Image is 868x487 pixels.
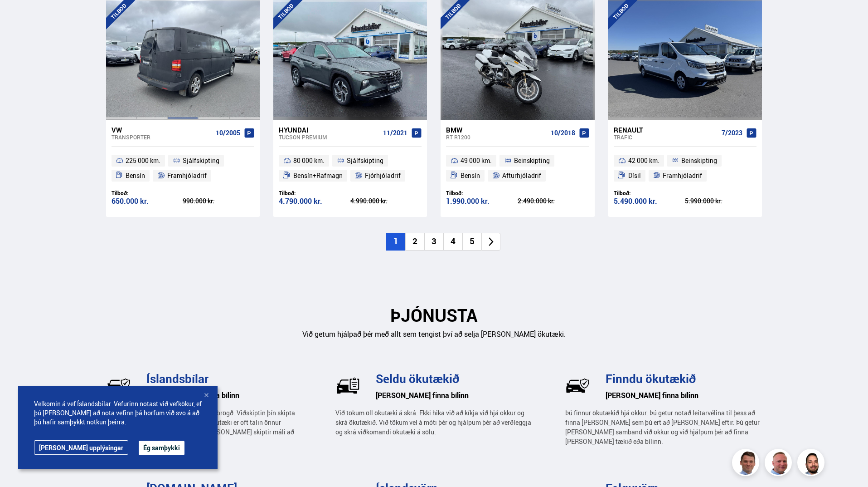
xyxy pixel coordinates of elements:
[365,170,401,181] span: Fjórhjóladrif
[766,450,793,477] img: siFngHWaQ9KaOqBr.png
[461,155,492,166] span: 49 000 km.
[446,134,547,140] div: RT R1200
[424,233,443,251] li: 3
[112,190,183,197] div: Tilboð:
[112,126,212,134] div: VW
[446,190,518,197] div: Tilboð:
[293,155,325,166] span: 80 000 km.
[183,198,254,204] div: 990.000 kr.
[126,170,145,181] span: Bensín
[146,372,303,385] h3: Íslandsbílar
[146,389,303,402] h6: [PERSON_NAME] finna bílinn
[279,190,350,197] div: Tilboð:
[106,373,131,398] img: wj-tEQaV63q7uWzm.svg
[273,120,427,217] a: Hyundai Tucson PREMIUM 11/2021 80 000 km. Sjálfskipting Bensín+Rafmagn Fjórhjóladrif Tilboð: 4.79...
[376,372,532,385] h3: Seldu ökutækið
[446,126,547,134] div: BMW
[518,198,589,204] div: 2.490.000 kr.
[405,233,424,251] li: 2
[443,233,462,251] li: 4
[106,329,762,339] p: Við getum hjálpað þér með allt sem tengist því að selja [PERSON_NAME] ökutæki.
[685,198,756,204] div: 5.990.000 kr.
[335,408,532,437] p: Við tökum öll ökutæki á skrá. Ekki hika við að kíkja við hjá okkur og skrá ökutækið. Við tökum ve...
[565,373,590,398] img: BkM1h9GEeccOPUq4.svg
[663,170,702,181] span: Framhjóladrif
[139,441,184,455] button: Ég samþykki
[279,134,379,140] div: Tucson PREMIUM
[606,372,762,385] h3: Finndu ökutækið
[514,155,550,166] span: Beinskipting
[376,389,532,402] h6: [PERSON_NAME] finna bílinn
[614,126,718,134] div: Renault
[7,4,34,31] button: Open LiveChat chat widget
[167,170,207,181] span: Framhjóladrif
[386,233,405,251] li: 1
[614,197,685,205] div: 5.490.000 kr.
[614,190,685,197] div: Tilboð:
[628,155,659,166] span: 42 000 km.
[502,170,541,181] span: Afturhjóladrif
[279,197,350,205] div: 4.790.000 kr.
[112,134,212,140] div: Transporter
[606,389,762,402] h6: [PERSON_NAME] finna bílinn
[461,170,480,181] span: Bensín
[614,134,718,140] div: Trafic
[106,120,260,217] a: VW Transporter 10/2005 225 000 km. Sjálfskipting Bensín Framhjóladrif Tilboð: 650.000 kr. 990.000...
[799,450,826,477] img: nhp88E3Fdnt1Opn2.png
[34,399,202,427] span: Velkomin á vef Íslandsbílar. Vefurinn notast við vefkökur, ef þú [PERSON_NAME] að nota vefinn þá ...
[383,129,407,137] span: 11/2021
[350,198,422,204] div: 4.990.000 kr.
[722,129,742,137] span: 7/2023
[279,126,379,134] div: Hyundai
[628,170,641,181] span: Dísil
[565,408,762,446] p: Þú finnur ökutækið hjá okkur. Þú getur notað leitarvélina til þess að finna [PERSON_NAME] sem þú ...
[216,129,240,137] span: 10/2005
[293,170,343,181] span: Bensín+Rafmagn
[106,305,762,325] h2: ÞJÓNUSTA
[462,233,481,251] li: 5
[335,373,360,398] img: U-P77hVsr2UxK2Mi.svg
[34,440,128,455] a: [PERSON_NAME] upplýsingar
[347,155,383,166] span: Sjálfskipting
[112,197,183,205] div: 650.000 kr.
[551,129,575,137] span: 10/2018
[681,155,717,166] span: Beinskipting
[733,450,761,477] img: FbJEzSuNWCJXmdc-.webp
[608,120,762,217] a: Renault Trafic 7/2023 42 000 km. Beinskipting Dísil Framhjóladrif Tilboð: 5.490.000 kr. 5.990.000...
[126,155,160,166] span: 225 000 km.
[183,155,219,166] span: Sjálfskipting
[446,197,518,205] div: 1.990.000 kr.
[441,120,594,217] a: BMW RT R1200 10/2018 49 000 km. Beinskipting Bensín Afturhjóladrif Tilboð: 1.990.000 kr. 2.490.00...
